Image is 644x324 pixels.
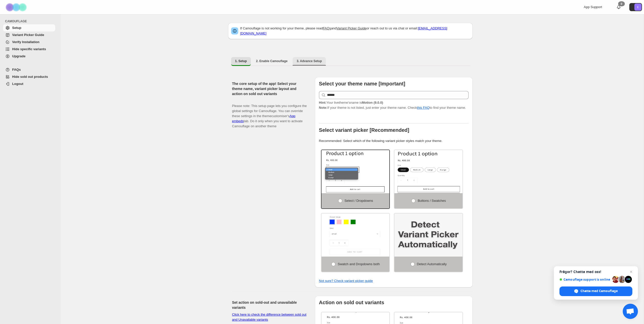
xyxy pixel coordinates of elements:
span: Setup [12,26,21,30]
strong: Motion (9.0.0) [362,101,383,104]
strong: Hint: [319,101,327,104]
span: 3. Advance Setup [297,59,322,63]
p: Recommended: Select which of the following variant picker styles match your theme. [319,138,469,143]
span: Chatta med Camouflage [580,289,618,293]
h2: Set action on sold-out and unavailable variants [232,300,307,310]
text: E [637,6,639,9]
span: Variant Picker Guide [12,33,44,37]
p: Please note: This setup page lets you configure the global settings for Camouflage. You can overr... [232,98,307,129]
span: Your live theme's name is [319,101,383,104]
a: Click here to check the difference between sold out and Unavailable variants [232,313,307,321]
b: Select variant picker [Recommended] [319,127,409,133]
a: FAQs [3,66,55,73]
a: FAQs [323,26,331,30]
span: 2. Enable Camouflage [256,59,288,63]
img: Select / Dropdowns [321,150,390,193]
span: Avatar with initials E [634,4,641,11]
span: Select / Dropdowns [345,199,373,203]
a: Öppna chatt [623,304,638,319]
span: Camouflage support is online [559,278,610,281]
span: App Support [584,5,602,9]
a: Hide sold out products [3,73,55,80]
a: this FAQ [417,106,430,110]
span: Buttons / Swatches [418,199,446,203]
a: Setup [3,24,55,31]
a: Logout [3,80,55,87]
strong: Note: [319,106,327,110]
a: Variant Picker Guide [3,31,55,39]
span: Detect Automatically [417,262,447,266]
span: FAQs [12,68,21,71]
a: Hide specific variants [3,46,55,53]
span: Logout [12,82,23,86]
span: Hide specific variants [12,47,46,51]
span: 1. Setup [235,59,247,63]
span: Swatch and Dropdowns both [338,262,380,266]
a: Variant Picker Guide [336,26,366,30]
img: Swatch and Dropdowns both [321,213,390,257]
img: Detect Automatically [394,213,462,257]
span: Hide sold out products [12,75,48,79]
span: CAMOUFLAGE [5,19,57,23]
span: Upgrade [12,54,26,58]
a: Upgrade [3,53,55,60]
button: Avatar with initials E [629,3,642,11]
div: 0 [618,1,625,6]
b: Select your theme name [Important] [319,81,405,86]
a: Not sure? Check variant picker guide [319,279,373,283]
h2: The core setup of the app! Select your theme name, variant picker layout and action on sold out v... [232,81,307,96]
img: Buttons / Swatches [394,150,462,193]
a: Verify Installation [3,39,55,46]
span: Chatta med Camouflage [559,286,632,296]
img: Camouflage [4,0,29,14]
p: If Camouflage is not working for your theme, please read and or reach out to us via chat or email: [240,26,470,36]
b: Action on sold out variants [319,300,384,305]
span: Frågor? Chatta med oss! [559,270,632,274]
span: Verify Installation [12,40,39,44]
p: If your theme is not listed, just enter your theme name. Check to find your theme name. [319,100,469,110]
a: 0 [616,5,621,10]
